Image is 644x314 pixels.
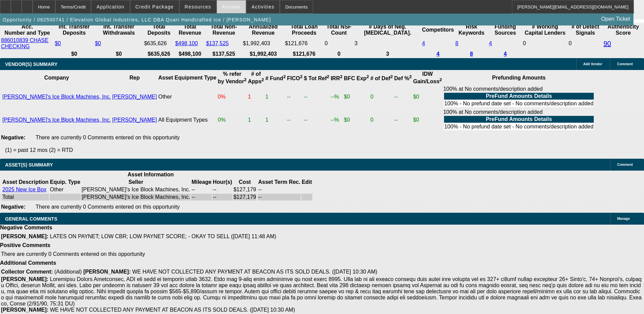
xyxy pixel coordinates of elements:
span: Activities [252,4,275,10]
td: 0% [218,86,247,108]
a: [PERSON_NAME] [112,94,157,100]
b: Asset Equipment Type [158,75,216,81]
b: # of Def [370,75,393,81]
b: IDW Gain/Loss [413,71,442,84]
b: PreFund Amounts Details [486,116,552,122]
span: WE HAVE NOT COLLECTED ANY PAYMENT AT BEACON AS ITS SOLD DEALS. ([DATE] 10:30 AM) [132,269,377,275]
th: $1,992,403 [243,51,284,57]
th: Edit [301,179,312,186]
th: Int. Transfer Deposits [54,23,94,36]
td: $127,179 [233,186,257,193]
td: 1 [265,86,286,108]
td: Other [50,186,80,193]
th: Annualized Revenue [243,23,284,36]
sup: 2 [283,74,286,79]
button: Actions [217,0,246,13]
td: $127,179 [233,194,257,200]
td: -- [258,186,300,193]
a: 8 [455,40,458,46]
b: PreFund Amounts Details [486,93,552,99]
sup: 2 [327,74,329,79]
td: -- [191,194,212,200]
td: -- [213,194,233,200]
b: Def % [394,75,412,81]
b: Collector Comment: [1,269,53,275]
td: -- [258,194,300,200]
span: Credit Package [135,4,174,10]
span: LATES ON PAYNET; LOW CBR; LOW PAYNET SCORE; - OKAY TO SELL ([DATE] 11:48 AM) [50,233,276,239]
span: Add Vendor [583,62,602,66]
a: [PERSON_NAME]'s Ice Block Machines, Inc. [2,117,111,123]
a: 90 [604,40,611,47]
b: Asset Description [2,179,49,185]
span: Comment [617,163,633,167]
span: Resources [185,4,211,10]
b: [PERSON_NAME]: [83,269,131,275]
th: $635,626 [144,51,174,57]
td: All Equipment Types [158,109,217,131]
td: -- [303,86,330,108]
a: 4 [437,51,440,57]
span: There are currently 0 Comments entered on this opportunity [36,204,180,210]
th: Funding Sources [489,23,522,36]
b: Hour(s) [213,179,232,185]
sup: 2 [390,74,393,79]
td: -- [213,186,233,193]
td: 1 [247,86,264,108]
span: GENERAL COMMENTS [5,216,57,222]
sup: 2 [367,74,369,79]
th: Total Loan Proceeds [284,23,324,36]
button: Application [91,0,129,13]
span: There are currently 0 Comments entered on this opportunity [1,251,145,257]
div: Total [2,194,49,200]
td: 1 [247,109,264,131]
a: $0 [95,40,101,46]
th: # Days of Neg. [MEDICAL_DATA]. [354,23,421,36]
span: Application [96,4,124,10]
td: -- [394,109,412,131]
span: VENDOR(S) SUMMARY [5,62,57,67]
td: $121,676 [284,37,324,50]
span: (Additional) [54,269,82,275]
th: Total Deposits [144,23,174,36]
a: Open Ticket [599,13,633,25]
td: $0 [413,86,442,108]
td: -- [287,86,303,108]
td: --% [330,86,343,108]
th: 3 [354,51,421,57]
span: Manage [617,217,630,221]
td: -- [191,186,212,193]
span: There are currently 0 Comments entered on this opportunity [36,135,180,140]
td: 0% [218,109,247,131]
b: [PERSON_NAME]: [1,307,49,313]
span: 0 [523,40,526,46]
a: 4 [489,40,492,46]
td: $635,626 [144,37,174,50]
td: $0 [413,109,442,131]
th: Equip. Type [50,179,80,186]
button: Activities [246,0,280,13]
span: Comment [617,62,633,66]
th: # Working Capital Lenders [522,23,568,36]
th: Competitors [422,23,454,36]
a: [PERSON_NAME]'s Ice Block Machines, Inc. [2,94,111,100]
b: [PERSON_NAME]: [1,233,49,239]
span: Opportunity / 082500741 / Elevation Global Industries, LLC DBA Quari Handcrafted Ice / [PERSON_NAME] [3,17,271,22]
th: # of Detect Signals [568,23,603,36]
b: Asset Term Rec. [258,179,300,185]
b: FICO [287,75,303,81]
td: -- [303,109,330,131]
sup: 2 [261,77,264,82]
p: (1) = past 12 mos (2) = RTD [5,147,644,153]
td: 3 [354,37,421,50]
a: $498,100 [175,40,198,46]
td: 0 [324,37,353,50]
th: Authenticity Score [603,23,643,36]
button: Credit Package [130,0,179,13]
b: Prefunding Amounts [492,75,546,81]
b: Mileage [191,179,211,185]
th: $121,676 [284,51,324,57]
th: $137,525 [206,51,242,57]
th: Total Revenue [175,23,205,36]
td: 100% - No prefund date set - No comments/description added [444,100,594,107]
